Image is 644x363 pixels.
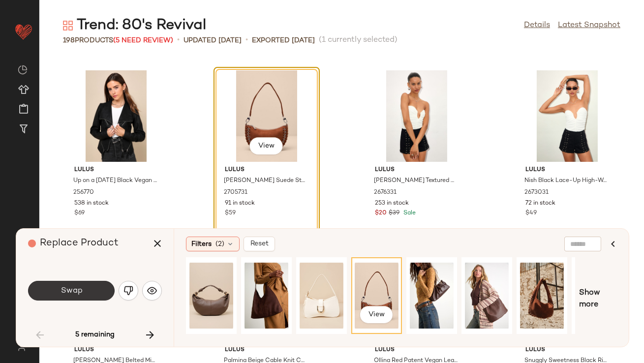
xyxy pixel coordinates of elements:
[520,261,564,331] img: 12898581_2681931.jpg
[66,70,166,162] img: 11147921_256770.jpg
[177,34,180,46] span: •
[60,286,82,296] span: Swap
[63,16,206,35] div: Trend: 80's Revival
[575,261,619,331] img: 11034881_2327991.jpg
[525,166,609,175] span: Lulus
[189,261,233,331] img: 2756671_02_front_2025-08-27.jpg
[355,261,399,331] img: 2705731_02_front_2025-08-18.jpg
[375,346,459,355] span: Lulus
[184,35,242,46] p: updated [DATE]
[245,34,248,46] span: •
[40,238,119,248] span: Replace Product
[225,346,308,355] span: Lulus
[525,209,537,218] span: $49
[224,188,247,197] span: 2705731
[63,21,73,30] img: svg%3e
[12,343,31,351] img: svg%3e
[524,188,549,197] span: 2673031
[245,261,288,331] img: 2750871_01_OM_2025-09-04.jpg
[258,142,275,150] span: View
[244,237,275,251] button: Reset
[368,311,385,319] span: View
[75,331,115,339] span: 5 remaining
[524,177,608,185] span: Nish Black Lace-Up High-Waisted Shorts
[524,20,550,31] a: Details
[63,37,75,44] span: 198
[367,70,466,162] img: 2676331_02_front.jpg
[249,137,283,155] button: View
[18,65,28,75] img: svg%3e
[14,22,33,41] img: heart_red.DM2ytmEG.svg
[374,177,458,185] span: [PERSON_NAME] Textured Strapless Cutout U-Bar Bodysuit
[558,20,620,31] a: Latest Snapshot
[360,306,393,324] button: View
[389,209,399,218] span: $39
[113,37,173,44] span: (5 Need Review)
[215,239,224,249] span: (2)
[375,199,409,208] span: 253 in stock
[74,209,85,218] span: $69
[250,240,269,248] span: Reset
[465,261,509,331] img: 2728391_01_OM_2025-08-06.jpg
[73,177,157,185] span: Up on a [DATE] Black Vegan Leather Jacket
[518,70,617,162] img: 2673031_02_front.jpg
[375,209,387,218] span: $20
[217,70,316,162] img: 2705731_02_front_2025-08-18.jpg
[525,346,609,355] span: Lulus
[252,35,315,46] p: Exported [DATE]
[401,210,416,216] span: Sale
[410,261,454,331] img: 2667111_01_OM_2025-07-24.jpg
[123,286,133,296] img: svg%3e
[375,166,459,175] span: Lulus
[147,286,157,296] img: svg%3e
[28,281,115,301] button: Swap
[74,346,158,355] span: Lulus
[579,287,617,311] span: Show more
[319,34,398,46] span: (1 currently selected)
[63,35,173,46] div: Products
[74,166,158,175] span: Lulus
[374,188,397,197] span: 2676331
[224,177,307,185] span: [PERSON_NAME] Suede Studded Shoulder Bag
[300,261,343,331] img: 11202081_2309791.jpg
[73,188,94,197] span: 256770
[525,199,555,208] span: 72 in stock
[191,239,212,249] span: Filters
[74,199,109,208] span: 538 in stock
